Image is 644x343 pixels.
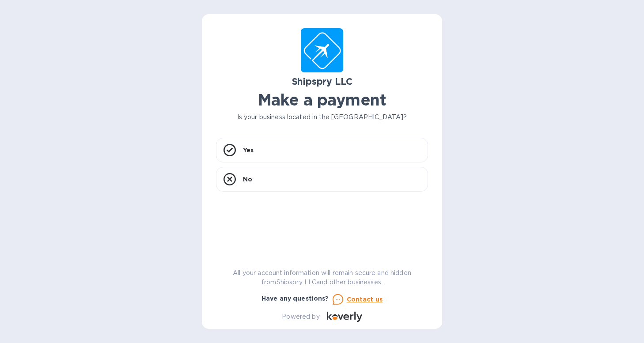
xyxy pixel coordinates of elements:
[292,76,352,87] b: Shipspry LLC
[216,113,428,122] p: Is your business located in the [GEOGRAPHIC_DATA]?
[347,296,383,303] u: Contact us
[261,295,329,302] b: Have any questions?
[282,312,319,321] p: Powered by
[216,90,428,109] h1: Make a payment
[216,268,428,287] p: All your account information will remain secure and hidden from Shipspry LLC and other businesses.
[243,146,254,155] p: Yes
[243,175,252,184] p: No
